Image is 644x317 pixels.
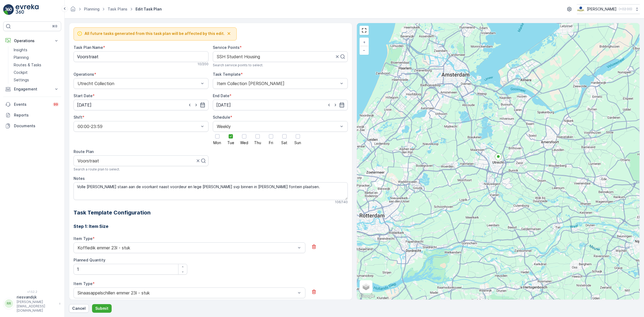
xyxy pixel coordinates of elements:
a: Open this area in Google Maps (opens a new window) [358,293,376,300]
p: Documents [14,123,59,129]
p: 106 / 140 [335,200,348,204]
label: Task Template [213,72,241,76]
span: Wed [240,141,248,145]
span: Sat [281,141,287,145]
img: basis-logo_rgb2x.png [577,6,585,12]
span: + [363,40,365,44]
h2: Task Template Configuration [74,209,348,217]
span: Sun [294,141,301,145]
p: [PERSON_NAME][EMAIL_ADDRESS][DOMAIN_NAME] [17,300,56,313]
p: Engagement [14,86,50,92]
img: logo [3,4,14,15]
div: RR [5,299,13,308]
p: Submit [95,306,108,311]
span: Search service points to select. [213,63,263,67]
label: Start Date [74,93,93,98]
a: Reports [3,110,61,121]
p: Insights [14,47,27,53]
input: dd/mm/yyyy [74,100,208,110]
span: Mon [213,141,221,145]
a: Task Plans [108,7,127,11]
span: Edit Task Plan [134,6,163,12]
span: Fri [269,141,273,145]
a: Planning [84,7,100,11]
button: Cancel [69,304,89,313]
input: dd/mm/yyyy [213,100,348,110]
span: Tue [227,141,234,145]
textarea: Volle [PERSON_NAME] staan aan de voorkant naast voordeur en lege [PERSON_NAME] svp binnen in [PER... [74,182,348,200]
p: Settings [14,77,29,83]
label: Operations [74,72,94,76]
a: Documents [3,121,61,131]
a: Settings [12,76,61,84]
label: Item Type [74,281,93,286]
p: Operations [14,38,50,43]
label: Route Plan [74,149,94,154]
a: Cockpit [12,69,61,76]
p: riesvandijk [17,294,56,300]
a: Layers [360,281,372,293]
span: v 1.52.2 [3,290,61,293]
p: 99 [54,102,58,107]
button: RRriesvandijk[PERSON_NAME][EMAIL_ADDRESS][DOMAIN_NAME] [3,294,61,313]
button: Submit [92,304,112,313]
label: Schedule [213,115,230,119]
label: Shift [74,115,82,119]
p: Cancel [72,306,86,311]
p: Cockpit [14,70,28,75]
button: Operations [3,35,61,46]
a: Zoom Out [360,46,368,54]
span: All future tasks generated from this task plan will be affected by this edit. [85,31,225,36]
a: Homepage [70,8,76,13]
span: Search a route plan to select. [74,167,120,172]
h3: Step 1: Item Size [74,223,348,229]
label: Service Points [213,45,240,50]
p: Events [14,102,49,107]
button: Engagement [3,84,61,94]
img: Google [358,293,376,300]
span: Thu [254,141,261,145]
label: Notes [74,176,85,181]
label: Task Plan Name [74,45,103,50]
p: Reports [14,112,59,118]
a: Insights [12,46,61,54]
p: ⌘B [52,24,57,28]
a: Zoom In [360,38,368,46]
p: Routes & Tasks [14,62,41,68]
p: ( +02:00 ) [619,7,632,11]
label: Planned Quantity [74,258,105,262]
label: Item Type [74,236,93,241]
a: View Fullscreen [360,26,368,34]
p: 10 / 200 [197,62,208,66]
label: End Date [213,93,229,98]
a: Routes & Tasks [12,61,61,69]
button: [PERSON_NAME](+02:00) [577,4,640,14]
a: Events99 [3,99,61,110]
p: Planning [14,55,29,60]
p: [PERSON_NAME] [587,6,617,12]
span: − [363,48,365,52]
a: Planning [12,54,61,61]
img: logo_light-DOdMpM7g.png [16,4,39,15]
